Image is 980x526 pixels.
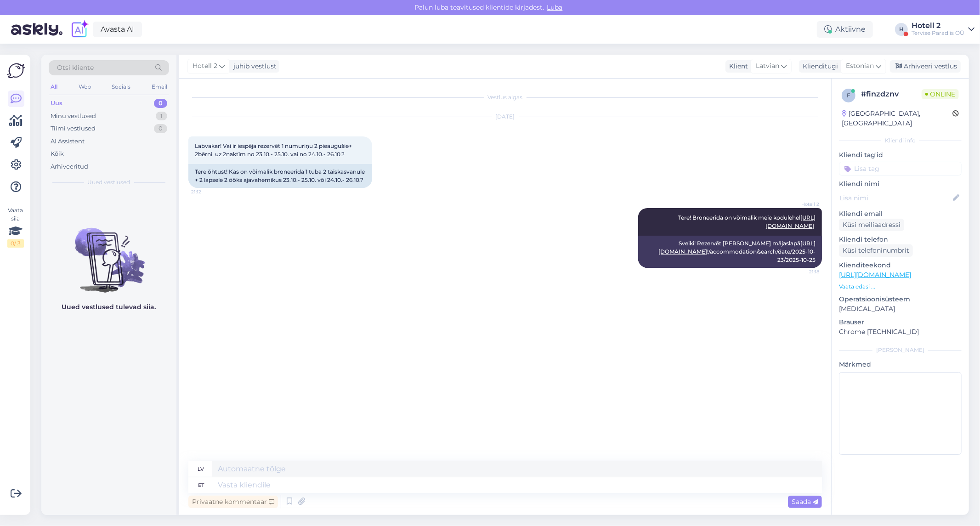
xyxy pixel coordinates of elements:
[839,235,962,244] p: Kliendi telefon
[41,211,176,294] img: No chats
[922,89,959,99] span: Online
[839,219,904,231] div: Küsi meiliaadressi
[861,89,922,100] div: # finzdznv
[150,81,169,93] div: Email
[638,236,822,268] div: Sveiki! Rezervēt [PERSON_NAME] mājaslapā !/accommodation/search/date/2025-10-23/2025-10-25
[188,93,822,102] div: Vestlus algas
[51,99,62,108] div: Uus
[839,327,962,337] p: Chrome [TECHNICAL_ID]
[195,142,353,158] span: Labvakar! Vai ir iespēja rezervēt 1 numuriņu 2 pieaugušie+ 2bērni uz 2naktīm no 23.10.- 25.10. va...
[198,461,204,477] div: lv
[7,239,24,248] div: 0 / 3
[57,63,94,73] span: Otsi kliente
[198,477,204,493] div: et
[839,346,962,354] div: [PERSON_NAME]
[839,283,962,291] p: Vaata edasi ...
[544,3,566,11] span: Luba
[154,99,167,108] div: 0
[756,61,779,71] span: Latvian
[839,294,962,304] p: Operatsioonisüsteem
[188,164,372,188] div: Tere õhtust! Kas on võimalik broneerida 1 tuba 2 täiskasvanule + 2 lapsele 2 ööks ajavahemikus 23...
[842,109,952,128] div: [GEOGRAPHIC_DATA], [GEOGRAPHIC_DATA]
[193,61,217,71] span: Hotell 2
[890,60,961,73] div: Arhiveeri vestlus
[93,22,142,37] a: Avasta AI
[51,149,64,158] div: Kõik
[51,112,96,121] div: Minu vestlused
[817,21,873,38] div: Aktiivne
[912,22,964,29] div: Hotell 2
[912,22,974,37] a: Hotell 2Tervise Paradiis OÜ
[839,150,962,160] p: Kliendi tag'id
[912,29,964,37] div: Tervise Paradiis OÜ
[839,271,911,279] a: [URL][DOMAIN_NAME]
[188,496,278,508] div: Privaatne kommentaar
[51,124,96,133] div: Tiimi vestlused
[725,62,748,71] div: Klient
[839,209,962,219] p: Kliendi email
[110,81,132,93] div: Socials
[188,113,822,121] div: [DATE]
[839,260,962,270] p: Klienditeekond
[51,137,85,146] div: AI Assistent
[839,317,962,327] p: Brauser
[230,62,277,71] div: juhib vestlust
[847,92,850,99] span: f
[799,62,838,71] div: Klienditugi
[7,62,25,79] img: Askly Logo
[678,214,816,229] span: Tere! Broneerida on võimalik meie kodulehel
[49,81,59,93] div: All
[839,304,962,314] p: [MEDICAL_DATA]
[191,188,226,195] span: 21:12
[792,498,818,506] span: Saada
[846,61,874,71] span: Estonian
[77,81,93,93] div: Web
[156,112,167,121] div: 1
[7,206,24,248] div: Vaata siia
[88,178,130,187] span: Uued vestlused
[154,124,167,133] div: 0
[895,23,908,36] div: H
[839,360,962,369] p: Märkmed
[839,136,962,145] div: Kliendi info
[839,244,913,257] div: Küsi telefoninumbrit
[839,179,962,189] p: Kliendi nimi
[51,162,88,171] div: Arhiveeritud
[839,162,962,175] input: Lisa tag
[62,302,156,312] p: Uued vestlused tulevad siia.
[70,20,89,39] img: explore-ai
[785,268,819,275] span: 21:18
[785,201,819,208] span: Hotell 2
[839,193,951,203] input: Lisa nimi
